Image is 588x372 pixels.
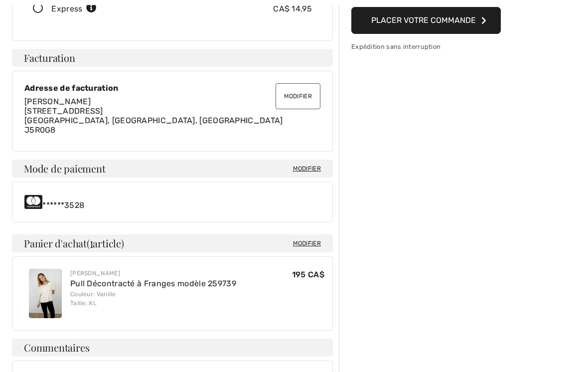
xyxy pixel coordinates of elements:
[351,42,501,51] div: Expédition sans interruption
[24,97,91,106] span: [PERSON_NAME]
[273,3,312,15] div: CA$ 14.95
[24,164,105,174] span: Mode de paiement
[24,106,283,135] span: [STREET_ADDRESS] [GEOGRAPHIC_DATA], [GEOGRAPHIC_DATA], [GEOGRAPHIC_DATA] J5R0G8
[293,238,321,248] span: Modifier
[24,83,320,93] div: Adresse de facturation
[351,7,501,34] button: Placer votre commande
[12,339,333,357] h4: Commentaires
[12,234,333,252] h4: Panier d'achat
[29,269,62,318] img: Pull Décontracté à Franges modèle 259739
[90,236,93,249] span: 1
[51,3,97,15] div: Express
[70,290,236,308] div: Couleur: Vanille Taille: XL
[24,53,75,63] span: Facturation
[87,236,124,250] span: ( article)
[292,270,324,279] span: 195 CA$
[293,164,321,173] span: Modifier
[70,279,236,288] a: Pull Décontracté à Franges modèle 259739
[70,269,236,278] div: [PERSON_NAME]
[276,83,320,109] button: Modifier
